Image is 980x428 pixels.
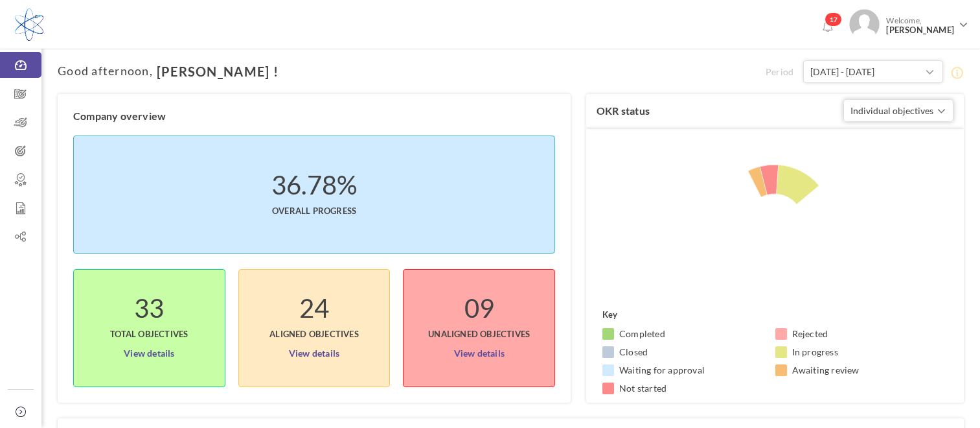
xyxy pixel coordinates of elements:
small: Rejected [792,327,828,340]
span: [PERSON_NAME] [886,25,954,35]
small: Closed [619,346,648,359]
label: 33 [134,302,164,315]
label: 24 [299,302,329,315]
label: OKR status [597,104,650,117]
a: View details [124,340,174,361]
span: Overall progress [272,191,356,217]
small: Completed [619,327,665,340]
a: Notifications [817,17,838,38]
a: View details [454,340,505,361]
button: Individual objectives [843,99,953,122]
span: Welcome, [880,9,957,42]
span: 17 [825,12,842,27]
img: Photo [849,9,880,40]
h1: , [58,64,766,78]
small: Waiting for approval [619,364,705,377]
small: In progress [792,346,838,359]
label: Company overview [73,110,166,123]
a: Photo Welcome,[PERSON_NAME] [844,4,974,42]
span: Good afternoon [58,65,150,78]
span: Period [766,65,801,78]
span: Total objectives [110,315,188,340]
label: 09 [464,302,494,315]
span: UnAligned Objectives [428,315,530,340]
a: View details [289,340,339,361]
small: Not started [619,382,667,395]
small: Awaiting review [792,364,860,377]
span: [PERSON_NAME] ! [153,64,279,78]
label: Key [602,308,618,321]
label: 36.78% [271,178,357,191]
span: Aligned Objectives [269,315,359,340]
img: Logo [15,8,43,41]
span: Individual objectives [850,105,933,116]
